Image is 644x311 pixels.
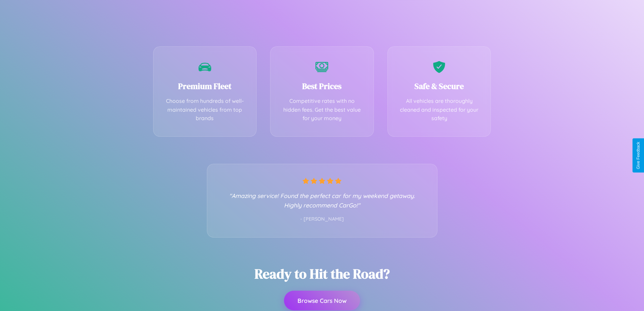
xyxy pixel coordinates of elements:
h3: Premium Fleet [164,81,246,92]
div: Give Feedback [636,142,641,169]
button: Browse Cars Now [284,291,360,310]
p: Choose from hundreds of well-maintained vehicles from top brands [164,97,246,123]
p: - [PERSON_NAME] [221,215,424,224]
h3: Best Prices [281,81,363,92]
p: All vehicles are thoroughly cleaned and inspected for your safety [398,97,481,123]
p: "Amazing service! Found the perfect car for my weekend getaway. Highly recommend CarGo!" [221,191,424,210]
p: Competitive rates with no hidden fees. Get the best value for your money [281,97,363,123]
h2: Ready to Hit the Road? [255,265,390,283]
h3: Safe & Secure [398,81,481,92]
